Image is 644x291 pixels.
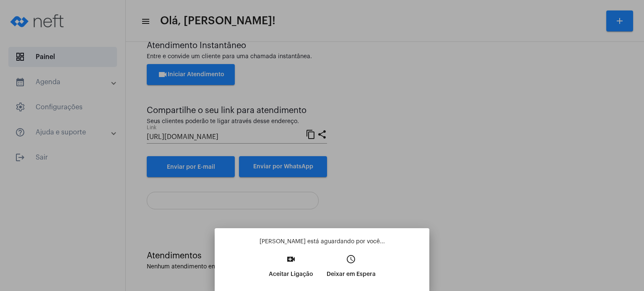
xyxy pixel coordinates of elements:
mat-icon: access_time [346,254,356,264]
p: Deixar em Espera [327,267,376,282]
p: Aceitar Ligação [269,267,313,282]
mat-icon: video_call [286,254,296,264]
p: [PERSON_NAME] está aguardando por você... [221,237,423,246]
button: Deixar em Espera [320,252,382,288]
button: Aceitar Ligação [262,252,320,288]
